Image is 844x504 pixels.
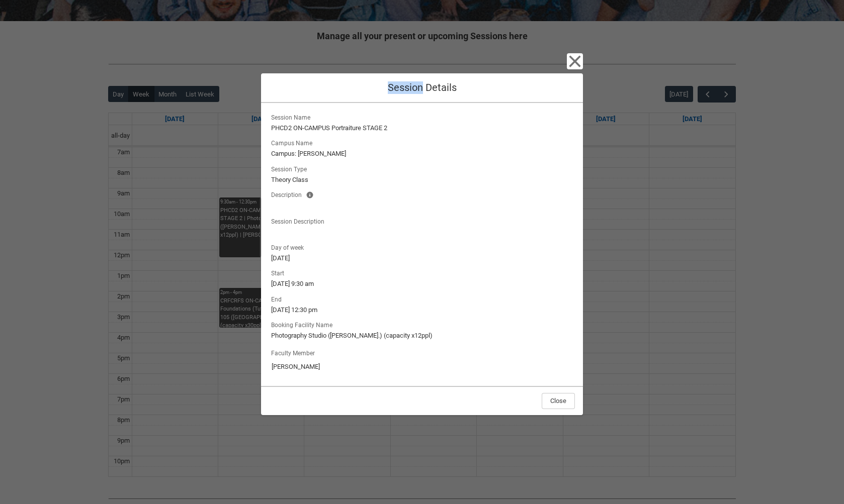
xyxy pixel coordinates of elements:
[271,215,328,226] span: Session Description
[271,163,311,174] span: Session Type
[271,137,316,148] span: Campus Name
[271,305,573,315] lightning-formatted-text: [DATE] 12:30 pm
[567,53,583,69] button: Close
[271,149,573,159] lightning-formatted-text: Campus: [PERSON_NAME]
[271,279,573,289] lightning-formatted-text: [DATE] 9:30 am
[271,175,573,185] lightning-formatted-text: Theory Class
[271,241,308,252] span: Day of week
[271,293,286,304] span: End
[388,81,457,93] span: Session Details
[271,267,288,278] span: Start
[271,319,336,330] span: Booking Facility Name
[542,393,575,409] button: Close
[271,253,573,263] lightning-formatted-text: [DATE]
[271,111,314,122] span: Session Name
[271,347,319,358] label: Faculty Member
[271,188,306,199] span: Description
[271,123,573,133] lightning-formatted-text: PHCD2 ON-CAMPUS Portraiture STAGE 2
[271,331,573,341] lightning-formatted-text: Photography Studio ([PERSON_NAME].) (capacity x12ppl)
